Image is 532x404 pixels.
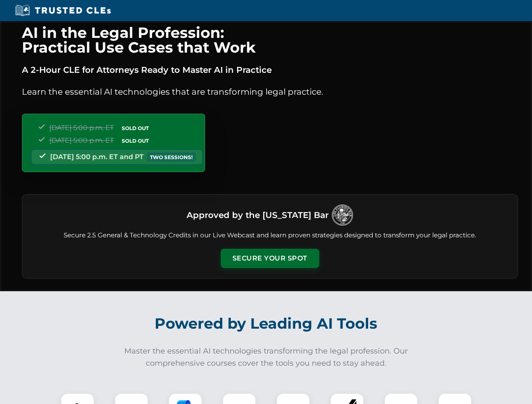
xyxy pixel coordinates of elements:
p: Secure 2.5 General & Technology Credits in our Live Webcast and learn proven strategies designed ... [32,231,508,240]
p: Master the essential AI technologies transforming the legal profession. Our comprehensive courses... [119,345,414,369]
h3: Approved by the [US_STATE] Bar [187,207,329,223]
img: Logo [332,205,353,226]
span: [DATE] 5:00 p.m. ET [49,136,114,144]
img: Trusted CLEs [13,4,113,17]
span: [DATE] 5:00 p.m. ET [49,124,114,132]
button: Secure Your Spot [221,249,319,268]
h1: AI in the Legal Profession: Practical Use Cases that Work [22,25,518,55]
p: Learn the essential AI technologies that are transforming legal practice. [22,85,518,98]
span: SOLD OUT [119,124,152,133]
h2: Powered by Leading AI Tools [33,309,500,338]
span: SOLD OUT [119,136,152,145]
p: A 2-Hour CLE for Attorneys Ready to Master AI in Practice [22,63,518,77]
